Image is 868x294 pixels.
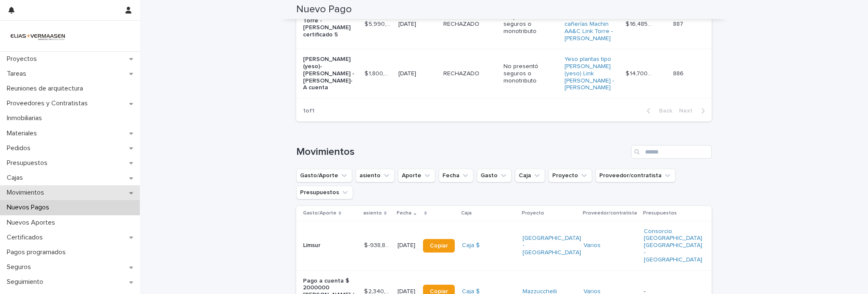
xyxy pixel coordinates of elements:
button: Aporte [398,169,435,182]
p: No presentó seguros o monotributo [504,63,556,84]
p: Caja [461,209,472,218]
p: $ 16,485,000.00 [626,19,654,28]
button: Gasto [477,169,512,182]
h1: Movimientos [296,146,628,158]
a: Caja $ [462,242,480,249]
span: Next [679,108,698,114]
p: Inmobiliarias [3,114,49,122]
a: Consorcio [GEOGRAPHIC_DATA] [GEOGRAPHIC_DATA] - [GEOGRAPHIC_DATA] [644,228,702,264]
p: No presentó seguros o monotributo [504,14,556,35]
p: Fecha [397,209,412,218]
p: Proyectos [3,55,44,63]
p: $ -938,830.00 [364,240,392,249]
button: Back [640,107,676,115]
p: Certificados [3,234,50,242]
button: Presupuestos [296,186,353,199]
p: RECHAZADO [443,69,481,77]
button: Fecha [439,169,473,182]
a: Varios [584,242,601,249]
button: Gasto/Aporte [296,169,352,182]
p: Pagos programados [3,248,72,256]
p: Presupuestos [3,159,54,167]
p: 1 of 1 [296,101,321,121]
p: asiento [363,209,382,218]
img: HMeL2XKrRby6DNq2BZlM [7,27,69,44]
p: Nuevos Aportes [3,219,62,227]
button: Proyecto [548,169,592,182]
p: Materiales [3,129,44,137]
a: Copiar [423,239,455,253]
a: Aire Acondicionado cañerías Machin AA&C Link Torre - [PERSON_NAME] [565,6,618,42]
p: Machin AA&C- Link Torre - [PERSON_NAME] certificado 5 [303,10,356,38]
p: Proveedores y Contratistas [3,99,95,107]
p: Proyecto [522,209,544,218]
button: Caja [515,169,545,182]
p: Nuevos Pagos [3,203,56,212]
p: $ 1,800,000.00 [364,69,393,77]
input: Search [631,145,712,159]
p: Cajas [3,174,30,182]
button: Proveedor/contratista [595,169,676,182]
p: [DATE] [398,70,437,77]
p: Proveedor/contratista [583,209,637,218]
p: Tareas [3,70,33,78]
span: Back [654,108,672,114]
p: [PERSON_NAME] (yeso)- [PERSON_NAME] - [PERSON_NAME]- A cuenta [303,56,356,91]
tr: Limsur$ -938,830.00$ -938,830.00 [DATE]CopiarCaja $ [GEOGRAPHIC_DATA] - [GEOGRAPHIC_DATA] Varios ... [296,221,712,270]
button: asiento [356,169,395,182]
a: Yeso plantas tipo [PERSON_NAME] (yeso) Link [PERSON_NAME] - [PERSON_NAME] [565,56,618,91]
tr: [PERSON_NAME] (yeso)- [PERSON_NAME] - [PERSON_NAME]- A cuenta$ 1,800,000.00$ 1,800,000.00 [DATE]R... [296,49,712,99]
p: 886 [673,69,685,77]
p: [DATE] [398,21,437,28]
p: $ 14,700,000.00 [626,69,654,77]
h2: Nuevo Pago [296,3,352,16]
button: Next [676,107,712,115]
p: Seguros [3,263,38,271]
a: [GEOGRAPHIC_DATA] - [GEOGRAPHIC_DATA] [523,235,581,256]
p: Seguimiento [3,278,50,286]
p: $ 5,990,000.00 [364,19,393,28]
p: 887 [673,19,685,28]
span: Copiar [430,243,448,249]
p: Presupuestos [643,209,677,218]
p: Reuniones de arquitectura [3,85,90,93]
p: RECHAZADO [443,19,481,28]
p: Limsur [303,242,356,249]
p: [DATE] [398,242,416,249]
p: Movimientos [3,189,51,197]
p: Gasto/Aporte [303,209,337,218]
p: Pedidos [3,144,37,152]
